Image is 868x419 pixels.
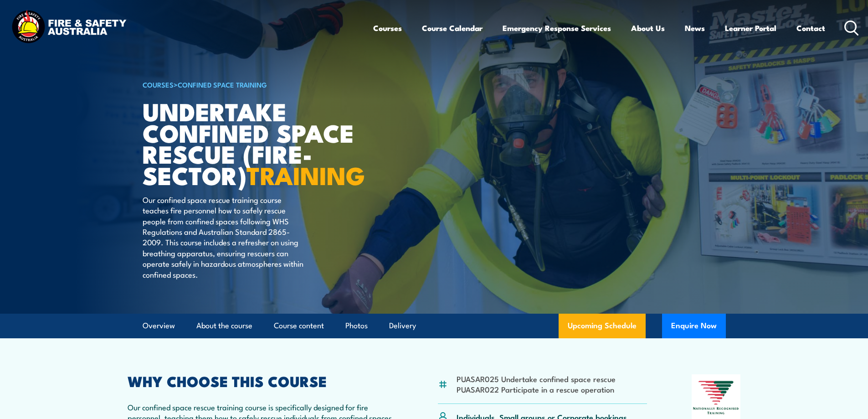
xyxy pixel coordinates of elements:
a: About Us [631,16,665,40]
a: Emergency Response Services [503,16,611,40]
a: News [685,16,705,40]
h1: Undertake Confined Space Rescue (Fire-Sector) [143,100,368,186]
li: PUASAR025 Undertake confined space rescue [457,373,616,384]
a: Course content [274,314,324,338]
a: Photos [345,314,368,338]
a: Overview [143,314,175,338]
a: Learner Portal [725,16,776,40]
a: Courses [373,16,402,40]
button: Enquire Now [662,314,726,338]
a: Contact [796,16,825,40]
a: Upcoming Schedule [559,314,646,338]
strong: TRAINING [247,155,365,193]
h2: WHY CHOOSE THIS COURSE [128,374,394,387]
a: Delivery [389,314,416,338]
h6: > [143,79,368,90]
a: COURSES [143,79,174,89]
p: Our confined space rescue training course teaches fire personnel how to safely rescue people from... [143,194,309,279]
a: Course Calendar [422,16,483,40]
li: PUASAR022 Participate in a rescue operation [457,384,616,394]
a: About the course [196,314,252,338]
a: Confined Space Training [178,79,267,89]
